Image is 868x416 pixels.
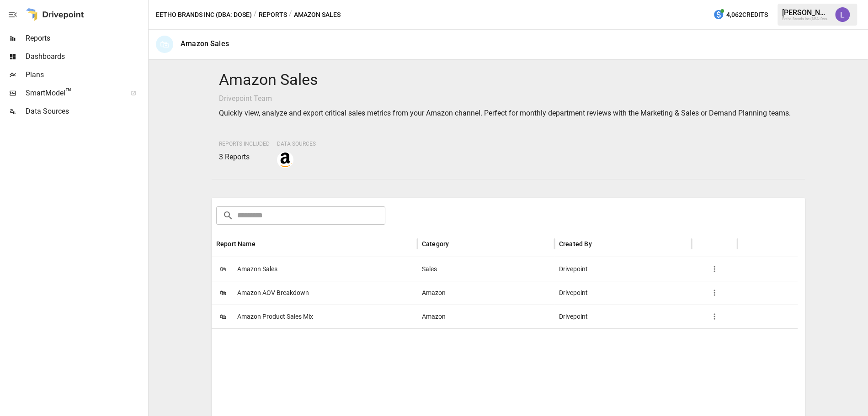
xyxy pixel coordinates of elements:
[259,9,287,21] button: Reports
[181,39,229,48] div: Amazon Sales
[156,9,252,21] button: Eetho Brands Inc (DBA: Dose)
[554,305,692,328] div: Drivepoint
[219,141,270,147] span: Reports Included
[289,9,292,21] div: /
[219,152,270,163] p: 3 Reports
[554,281,692,305] div: Drivepoint
[559,240,592,247] div: Created By
[237,305,313,328] span: Amazon Product Sales Mix
[26,51,146,62] span: Dashboards
[256,237,269,250] button: Sort
[26,88,121,99] span: SmartModel
[216,240,256,247] div: Report Name
[782,17,830,21] div: Eetho Brands Inc (DBA: Dose)
[156,36,173,53] div: 🛍
[237,258,277,281] span: Amazon Sales
[254,9,257,21] div: /
[417,305,554,328] div: Amazon
[216,262,230,276] span: 🛍
[219,93,798,104] p: Drivepoint Team
[593,237,606,250] button: Sort
[237,281,309,305] span: Amazon AOV Breakdown
[417,257,554,281] div: Sales
[26,69,146,80] span: Plans
[709,6,772,23] button: 4,062Credits
[26,106,146,117] span: Data Sources
[554,257,692,281] div: Drivepoint
[277,141,316,147] span: Data Sources
[830,2,855,27] button: Lindsay North
[782,8,830,17] div: [PERSON_NAME]
[422,240,449,247] div: Category
[216,310,230,323] span: 🛍
[726,9,768,21] span: 4,062 Credits
[216,286,230,300] span: 🛍
[219,108,798,119] p: Quickly view, analyze and export critical sales metrics from your Amazon channel. Perfect for mon...
[219,70,798,90] h4: Amazon Sales
[835,7,850,22] img: Lindsay North
[65,86,72,98] span: ™
[417,281,554,305] div: Amazon
[450,237,463,250] button: Sort
[26,33,146,44] span: Reports
[278,153,293,167] img: amazon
